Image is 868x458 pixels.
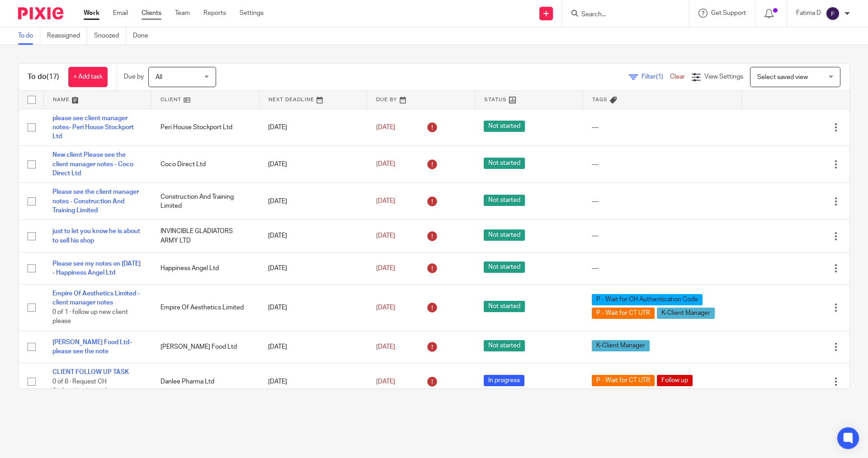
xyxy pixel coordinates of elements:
span: P - Wait for CT UTR [592,308,655,319]
a: Please see the client manager notes - Construction And Training Limited [52,189,139,214]
span: Get Support [711,10,746,16]
td: [DATE] [259,252,367,284]
a: please see client manager notes- Peri House Stockport Ltd [52,115,134,140]
a: Clear [670,74,685,80]
span: [DATE] [376,124,395,131]
img: svg%3E [826,6,840,21]
span: P - Wait for CH Authentication Code [592,294,703,305]
span: [DATE] [376,304,395,311]
span: P - Wait for CT UTR [592,375,655,386]
td: [DATE] [259,220,367,252]
td: [DATE] [259,331,367,363]
td: Empire Of Aesthetics Limited [151,285,259,331]
td: Peri House Stockport Ltd [151,109,259,146]
td: Happiness Angel Ltd [151,252,259,284]
a: Reports [203,9,226,18]
td: [DATE] [259,363,367,400]
div: --- [592,123,732,132]
a: Clients [142,9,161,18]
td: Construction And Training Limited [151,183,259,220]
td: INVINCIBLE GLADIATORS ARMY LTD [151,220,259,252]
a: Settings [240,9,264,18]
div: --- [592,264,732,273]
span: [DATE] [376,265,395,271]
a: To do [18,27,40,45]
span: Not started [484,158,525,169]
a: Team [175,9,190,18]
span: Select saved view [757,74,808,80]
a: Work [84,9,99,18]
span: In progress [484,375,524,386]
span: Filter [642,74,670,80]
h1: To do [28,72,59,82]
a: just to let you know he is about to sell his shop [52,228,140,243]
span: K-Client Manager [592,340,650,351]
div: --- [592,160,732,169]
td: [PERSON_NAME] Food Ltd [151,331,259,363]
span: Not started [484,229,525,241]
span: (17) [47,73,59,80]
a: Email [113,9,128,18]
a: Reassigned [47,27,87,45]
a: [PERSON_NAME] Food Ltd- please see the note [52,339,132,355]
td: [DATE] [259,109,367,146]
td: Coco Direct Ltd [151,146,259,183]
span: [DATE] [376,344,395,350]
span: (1) [656,74,663,80]
span: Not started [484,262,525,273]
a: + Add task [68,67,108,87]
a: Empire Of Aesthetics Limited -client manager notes [52,290,140,306]
a: New client Please see the client manager notes - Coco Direct Ltd [52,152,133,177]
span: 0 of 1 · follow up new client please [52,309,128,325]
span: View Settings [704,74,743,80]
input: Search [580,11,662,19]
p: Due by [124,72,144,81]
span: Not started [484,301,525,312]
a: CLIENT FOLLOW UP TASK [52,369,129,375]
p: Fatima D [796,9,821,18]
a: Please see my notes on [DATE] - Happiness Angel Ltd [52,261,141,276]
td: Danlee Pharma Ltd [151,363,259,400]
span: Tags [592,97,608,102]
span: [DATE] [376,379,395,385]
span: [DATE] [376,161,395,168]
span: Not started [484,121,525,132]
span: Not started [484,340,525,351]
span: K-Client Manager [657,308,715,319]
span: All [156,74,162,80]
a: Done [133,27,155,45]
div: --- [592,197,732,206]
span: 0 of 8 · Request CH Authentication code [52,379,110,394]
img: Pixie [18,7,63,19]
td: [DATE] [259,183,367,220]
span: [DATE] [376,198,395,205]
a: Snoozed [94,27,126,45]
td: [DATE] [259,285,367,331]
span: [DATE] [376,233,395,239]
span: Follow up [657,375,693,386]
td: [DATE] [259,146,367,183]
div: --- [592,231,732,240]
span: Not started [484,195,525,206]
